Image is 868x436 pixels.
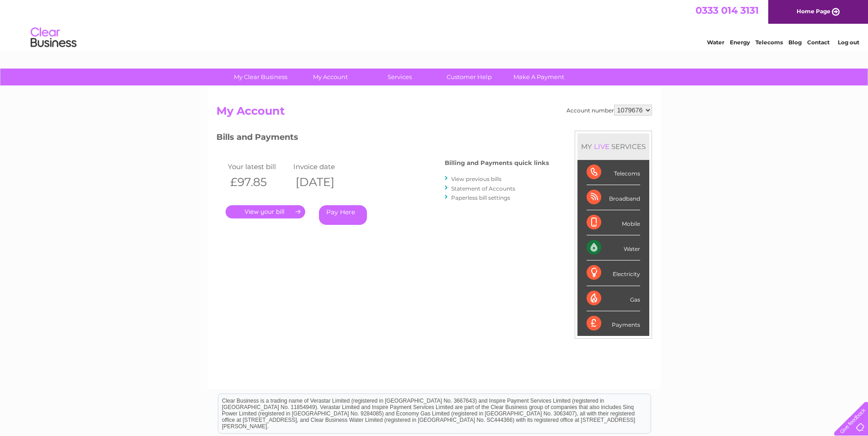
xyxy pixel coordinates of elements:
[218,5,651,44] div: Clear Business is a trading name of Verastar Limited (registered in [GEOGRAPHIC_DATA] No. 3667643...
[445,160,549,166] h4: Billing and Payments quick links
[730,39,750,46] a: Energy
[451,185,515,192] a: Statement of Accounts
[226,160,291,173] td: Your latest bill
[587,311,640,336] div: Payments
[431,69,507,85] a: Customer Help
[362,69,437,85] a: Services
[226,205,305,218] a: .
[838,39,859,46] a: Log out
[587,210,640,235] div: Mobile
[755,39,783,46] a: Telecoms
[319,205,367,225] a: Pay Here
[216,105,652,122] h2: My Account
[226,173,291,191] th: £97.85
[216,131,549,147] h3: Bills and Payments
[451,175,501,182] a: View previous bills
[587,185,640,210] div: Broadband
[291,160,357,173] td: Invoice date
[223,69,298,85] a: My Clear Business
[566,105,652,116] div: Account number
[587,286,640,311] div: Gas
[30,24,77,52] img: logo.png
[501,69,577,85] a: Make A Payment
[587,235,640,261] div: Water
[807,39,830,46] a: Contact
[577,133,649,160] div: MY SERVICES
[695,5,759,16] a: 0333 014 3131
[587,261,640,286] div: Electricity
[291,173,357,191] th: [DATE]
[592,142,611,151] div: LIVE
[788,39,802,46] a: Blog
[292,69,368,85] a: My Account
[707,39,724,46] a: Water
[451,194,510,201] a: Paperless bill settings
[587,160,640,185] div: Telecoms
